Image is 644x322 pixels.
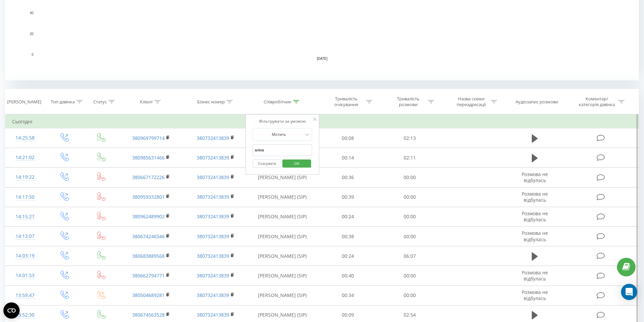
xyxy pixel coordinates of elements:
[12,131,38,145] div: 14:25:58
[12,289,38,302] div: 13:59:47
[248,286,317,305] td: [PERSON_NAME] (SIP)
[197,213,229,220] a: 380732413839
[31,53,33,56] text: 0
[522,269,548,282] span: Розмова не відбулась
[30,11,34,15] text: 40
[287,158,306,169] span: OK
[12,151,38,164] div: 14:21:02
[282,159,311,168] button: OK
[197,233,229,240] a: 380732413839
[328,96,364,107] div: Тривалість очікування
[132,253,165,259] a: 380683889568
[264,99,291,105] div: Співробітник
[516,99,558,105] div: Аудіозапис розмови
[317,207,379,226] td: 00:24
[379,286,441,305] td: 00:00
[317,128,379,148] td: 00:08
[197,174,229,180] a: 380732413839
[621,284,637,300] div: Open Intercom Messenger
[197,154,229,161] a: 380732413839
[379,128,441,148] td: 02:13
[3,302,20,319] button: Open CMP widget
[12,210,38,223] div: 14:15:27
[522,210,548,223] span: Розмова не відбулась
[30,32,34,36] text: 20
[197,253,229,259] a: 380732413839
[522,289,548,301] span: Розмова не відбулась
[248,168,317,187] td: [PERSON_NAME] (SIP)
[317,187,379,207] td: 00:39
[197,272,229,279] a: 380732413839
[522,191,548,203] span: Розмова не відбулась
[12,308,38,322] div: 13:52:30
[132,213,165,220] a: 380962489902
[390,96,426,107] div: Тривалість розмови
[317,286,379,305] td: 00:34
[522,171,548,183] span: Розмова не відбулась
[317,57,328,60] text: [DATE]
[132,292,165,298] a: 380504689281
[140,99,153,105] div: Клієнт
[248,246,317,266] td: [PERSON_NAME] (SIP)
[197,135,229,141] a: 380732413839
[132,174,165,180] a: 380667172226
[93,99,107,105] div: Статус
[317,168,379,187] td: 00:36
[12,249,38,263] div: 14:03:19
[7,99,41,105] div: [PERSON_NAME]
[253,144,312,156] input: Введіть значення
[453,96,489,107] div: Назва схеми переадресації
[253,159,281,168] button: Скасувати
[379,148,441,168] td: 02:11
[379,207,441,226] td: 00:00
[132,233,165,240] a: 380674246546
[577,96,617,107] div: Коментар/категорія дзвінка
[522,230,548,242] span: Розмова не відбулась
[132,272,165,279] a: 380662794771
[5,115,639,128] td: Сьогодні
[379,168,441,187] td: 00:00
[379,246,441,266] td: 06:07
[197,194,229,200] a: 380732413839
[317,246,379,266] td: 00:24
[379,187,441,207] td: 00:00
[248,207,317,226] td: [PERSON_NAME] (SIP)
[317,227,379,246] td: 00:38
[51,99,75,105] div: Тип дзвінка
[12,171,38,184] div: 14:19:22
[248,227,317,246] td: [PERSON_NAME] (SIP)
[132,194,165,200] a: 380959332801
[12,191,38,204] div: 14:17:50
[379,266,441,286] td: 00:00
[379,227,441,246] td: 00:00
[317,148,379,168] td: 00:14
[12,269,38,282] div: 14:01:53
[12,230,38,243] div: 14:13:07
[132,154,165,161] a: 380985631466
[317,266,379,286] td: 00:40
[253,118,312,125] div: Фільтрувати за умовою
[132,135,165,141] a: 380969799714
[248,266,317,286] td: [PERSON_NAME] (SIP)
[132,312,165,318] a: 380674563528
[197,292,229,298] a: 380732413839
[248,187,317,207] td: [PERSON_NAME] (SIP)
[197,312,229,318] a: 380732413839
[197,99,225,105] div: Бізнес номер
